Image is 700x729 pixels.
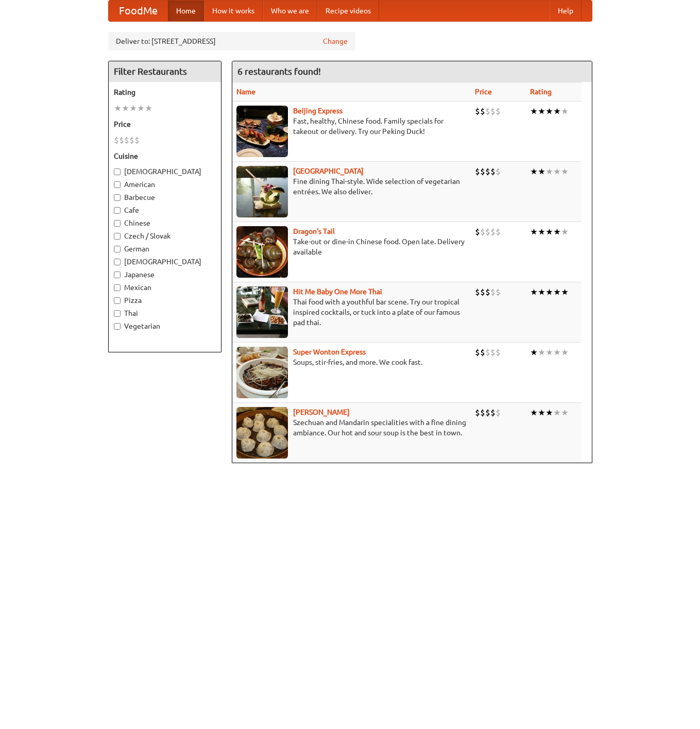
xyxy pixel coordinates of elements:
li: $ [496,106,501,117]
li: $ [475,166,480,177]
li: $ [485,166,490,177]
input: Vegetarian [114,323,121,330]
label: Barbecue [114,192,216,202]
li: ★ [530,226,538,238]
li: ★ [553,347,561,358]
li: ★ [561,347,569,358]
a: FoodMe [109,1,168,21]
input: [DEMOGRAPHIC_DATA] [114,168,121,175]
li: ★ [545,166,553,177]
li: ★ [538,286,545,298]
li: $ [485,347,490,358]
a: Who we are [263,1,317,21]
a: Hit Me Baby One More Thai [293,287,382,296]
li: $ [480,407,485,418]
li: $ [490,106,496,117]
li: ★ [538,407,545,418]
li: ★ [538,106,545,117]
label: Japanese [114,269,216,280]
input: Cafe [114,207,121,214]
label: Chinese [114,218,216,228]
li: ★ [530,286,538,298]
ng-pluralize: 6 restaurants found! [237,66,321,76]
input: Chinese [114,220,121,227]
a: [GEOGRAPHIC_DATA] [293,167,364,175]
li: $ [119,134,124,146]
li: ★ [553,407,561,418]
li: $ [490,226,496,238]
li: $ [480,347,485,358]
p: Fast, healthy, Chinese food. Family specials for takeout or delivery. Try our Peking Duck! [236,116,467,137]
li: ★ [545,226,553,238]
li: ★ [538,166,545,177]
li: $ [496,226,501,238]
img: satay.jpg [236,166,288,217]
input: Czech / Slovak [114,233,121,240]
li: ★ [561,226,569,238]
p: Thai food with a youthful bar scene. Try our tropical inspired cocktails, or tuck into a plate of... [236,297,467,328]
li: ★ [137,103,145,114]
input: Barbecue [114,194,121,201]
div: Deliver to: [STREET_ADDRESS] [108,32,355,50]
li: ★ [561,166,569,177]
li: ★ [553,166,561,177]
a: Dragon's Tail [293,227,335,235]
li: $ [490,286,496,298]
input: [DEMOGRAPHIC_DATA] [114,259,121,265]
li: $ [490,407,496,418]
li: ★ [553,226,561,238]
li: $ [485,226,490,238]
li: ★ [530,106,538,117]
li: $ [480,166,485,177]
a: Super Wonton Express [293,348,366,356]
li: ★ [553,286,561,298]
a: Change [323,36,348,46]
li: ★ [129,103,137,114]
img: babythai.jpg [236,286,288,338]
h5: Cuisine [114,151,216,161]
a: Help [550,1,582,21]
label: Czech / Slovak [114,231,216,241]
label: Cafe [114,205,216,215]
a: Beijing Express [293,107,343,115]
img: superwonton.jpg [236,347,288,398]
li: $ [129,134,134,146]
img: dragon.jpg [236,226,288,278]
li: ★ [114,103,122,114]
li: $ [485,286,490,298]
p: Take-out or dine-in Chinese food. Open late. Delivery available [236,236,467,257]
input: Mexican [114,284,121,291]
li: ★ [545,347,553,358]
li: $ [475,286,480,298]
li: $ [480,286,485,298]
img: beijing.jpg [236,106,288,157]
li: $ [475,347,480,358]
input: Japanese [114,272,121,278]
li: ★ [530,347,538,358]
li: $ [475,226,480,238]
label: German [114,244,216,254]
img: shandong.jpg [236,407,288,459]
label: American [114,179,216,190]
li: $ [480,226,485,238]
li: ★ [561,106,569,117]
li: $ [134,134,140,146]
input: Thai [114,310,121,317]
p: Szechuan and Mandarin specialities with a fine dining ambiance. Our hot and sour soup is the best... [236,417,467,438]
li: $ [496,166,501,177]
a: [PERSON_NAME] [293,408,350,416]
input: Pizza [114,297,121,304]
li: ★ [145,103,152,114]
li: ★ [530,166,538,177]
a: Price [475,88,492,96]
p: Fine dining Thai-style. Wide selection of vegetarian entrées. We also deliver. [236,176,467,197]
label: Mexican [114,282,216,293]
h5: Price [114,119,216,129]
li: $ [485,407,490,418]
li: ★ [122,103,129,114]
input: American [114,181,121,188]
input: German [114,246,121,252]
li: $ [475,407,480,418]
